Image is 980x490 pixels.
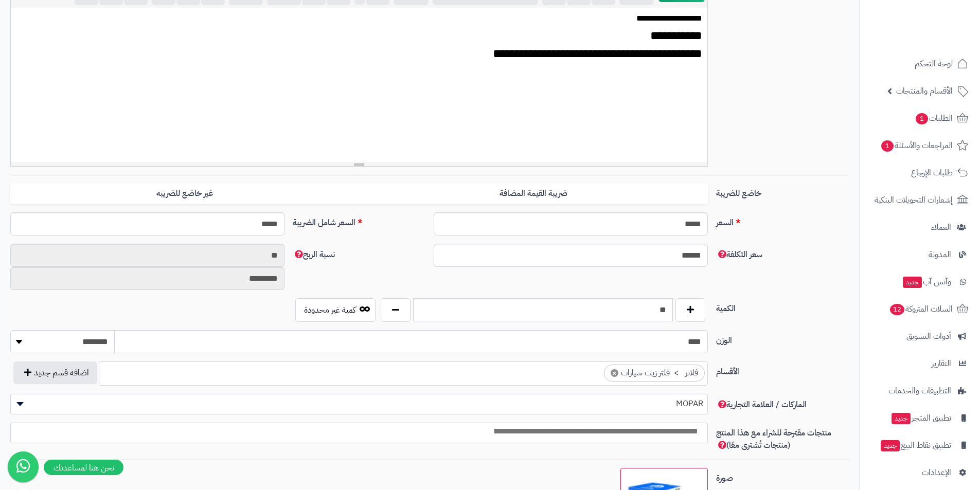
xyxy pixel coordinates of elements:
[911,166,953,180] span: طلبات الإرجاع
[712,298,853,315] label: الكمية
[906,329,951,343] span: أدوات التسويق
[888,384,951,398] span: التطبيقات والخدمات
[712,468,853,484] label: صورة
[896,84,953,98] span: الأقسام والمنتجات
[712,212,853,229] label: السعر
[866,242,974,267] a: المدونة
[889,302,953,316] span: السلات المتروكة
[915,57,953,71] span: لوحة التحكم
[892,413,911,424] span: جديد
[359,183,708,204] label: ضريبة القيمة المضافة
[611,369,618,377] span: ×
[890,411,951,425] span: تطبيق المتجر
[866,460,974,485] a: الإعدادات
[931,220,951,234] span: العملاء
[903,277,922,288] span: جديد
[716,248,762,261] span: سعر التكلفة
[712,183,853,199] label: خاضع للضريبة
[866,106,974,131] a: الطلبات1
[902,275,951,289] span: وآتس آب
[866,133,974,158] a: المراجعات والأسئلة1
[866,51,974,76] a: لوحة التحكم
[932,356,951,371] span: التقارير
[866,269,974,294] a: وآتس آبجديد
[866,406,974,430] a: تطبيق المتجرجديد
[866,378,974,403] a: التطبيقات والخدمات
[880,438,951,452] span: تطبيق نقاط البيع
[915,111,953,125] span: الطلبات
[11,396,707,411] span: MOPAR
[880,138,953,153] span: المراجعات والأسئلة
[916,113,928,124] span: 1
[881,440,900,451] span: جديد
[881,140,894,152] span: 1
[910,8,970,29] img: logo-2.png
[866,215,974,240] a: العملاء
[866,324,974,349] a: أدوات التسويق
[866,297,974,321] a: السلات المتروكة12
[10,394,708,414] span: MOPAR
[922,465,951,480] span: الإعدادات
[10,183,359,204] label: غير خاضع للضريبه
[866,188,974,212] a: إشعارات التحويلات البنكية
[716,398,807,411] span: الماركات / العلامة التجارية
[13,361,97,384] button: اضافة قسم جديد
[604,365,705,382] li: فلاتر > فلتر زيت سيارات
[929,247,951,262] span: المدونة
[890,304,904,315] span: 12
[716,427,831,451] span: منتجات مقترحة للشراء مع هذا المنتج (منتجات تُشترى معًا)
[712,361,853,378] label: الأقسام
[289,212,430,229] label: السعر شامل الضريبة
[875,193,953,207] span: إشعارات التحويلات البنكية
[866,351,974,376] a: التقارير
[866,433,974,458] a: تطبيق نقاط البيعجديد
[866,160,974,185] a: طلبات الإرجاع
[712,330,853,347] label: الوزن
[293,248,335,261] span: نسبة الربح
